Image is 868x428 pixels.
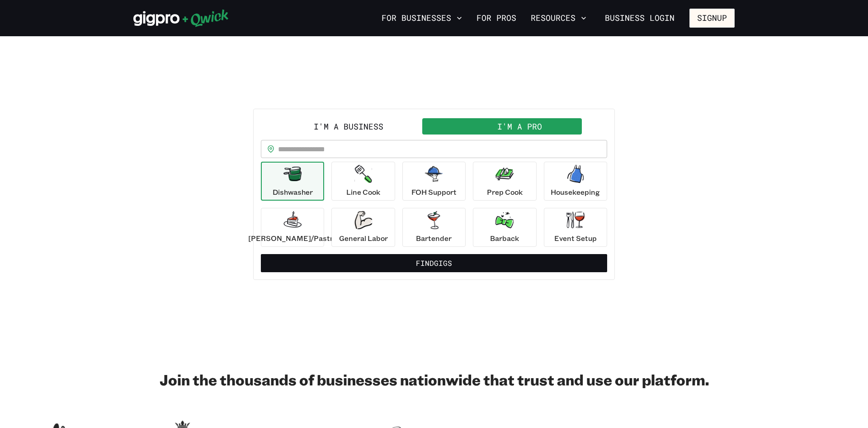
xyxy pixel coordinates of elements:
p: Line Cook [346,187,380,197]
button: Dishwasher [261,162,324,201]
p: Event Setup [554,233,597,244]
p: General Labor [339,233,388,244]
p: Prep Cook [487,187,523,197]
button: For Businesses [378,10,466,26]
button: I'm a Business [263,118,434,135]
a: Business Login [597,9,682,28]
button: General Labor [331,208,395,247]
button: Prep Cook [473,162,536,201]
button: FindGigs [261,254,607,272]
p: Dishwasher [273,187,313,197]
p: Barback [490,233,519,244]
button: Signup [689,9,735,28]
a: For Pros [473,10,520,26]
button: Line Cook [331,162,395,201]
button: [PERSON_NAME]/Pastry [261,208,324,247]
p: [PERSON_NAME]/Pastry [248,233,337,244]
p: FOH Support [411,187,457,197]
p: Housekeeping [551,187,600,197]
button: FOH Support [402,162,466,201]
p: Bartender [416,233,452,244]
button: Barback [473,208,536,247]
button: I'm a Pro [434,118,605,135]
button: Bartender [402,208,466,247]
button: Resources [527,10,590,26]
button: Event Setup [544,208,607,247]
h2: Join the thousands of businesses nationwide that trust and use our platform. [133,370,735,389]
button: Housekeeping [544,162,607,201]
h2: PICK UP A SHIFT! [253,82,615,100]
